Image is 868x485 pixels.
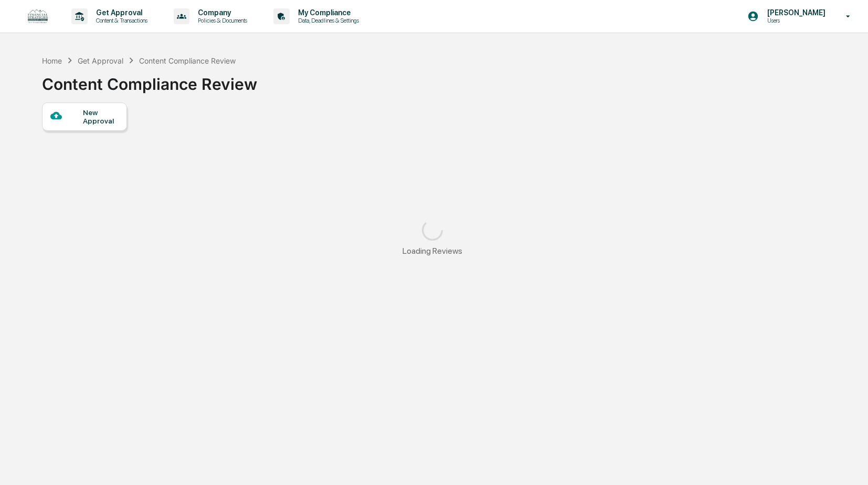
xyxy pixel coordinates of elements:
[25,7,50,26] img: logo
[88,17,153,24] p: Content & Transactions
[139,56,236,65] div: Content Compliance Review
[83,108,118,125] div: New Approval
[189,17,252,24] p: Policies & Documents
[88,8,153,17] p: Get Approval
[290,17,364,24] p: Data, Deadlines & Settings
[403,246,462,256] div: Loading Reviews
[759,8,831,17] p: [PERSON_NAME]
[42,66,257,94] div: Content Compliance Review
[759,17,831,24] p: Users
[290,8,364,17] p: My Compliance
[78,56,123,65] div: Get Approval
[42,56,62,65] div: Home
[189,8,252,17] p: Company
